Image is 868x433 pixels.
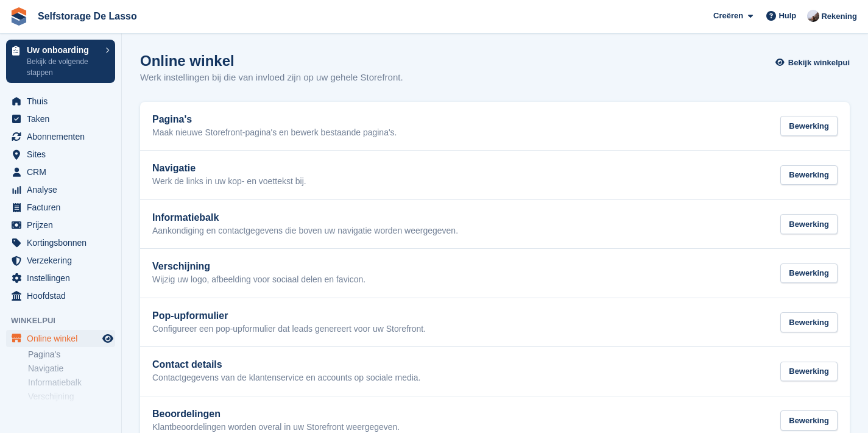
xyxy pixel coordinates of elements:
[27,330,100,347] span: Online winkel
[6,146,115,163] a: menu
[28,377,115,388] a: Informatiebalk
[780,312,838,332] div: Bewerking
[152,226,458,237] p: Aankondiging en contactgegevens die boven uw navigatie worden weergegeven.
[27,163,100,181] span: CRM
[6,40,115,83] a: Uw onboarding Bekijk de volgende stappen
[152,324,426,335] p: Configureer een pop-upformulier dat leads genereert voor uw Storefront.
[101,331,115,346] a: Previewwinkel
[780,165,838,185] div: Bewerking
[6,110,115,127] a: menu
[6,199,115,216] a: menu
[152,127,397,138] p: Maak nieuwe Storefront-pagina's en bewerk bestaande pagina's.
[27,199,100,216] span: Facturen
[28,349,115,360] a: Pagina's
[27,46,99,54] p: Uw onboarding
[152,373,421,384] p: Contactgegevens van de klantenservice en accounts op sociale media.
[10,7,28,26] img: stora-icon-8386f47178a22dfd0bd8f6a31ec36ba5ce8667c1dd55bd0f319d3a0aa187defe.svg
[27,252,100,269] span: Verzekering
[28,391,115,403] a: Verschijning
[780,214,838,234] div: Bewerking
[152,163,306,174] h2: Navigatie
[152,261,365,272] h2: Verschijning
[27,234,100,251] span: Kortingsbonnen
[6,252,115,269] a: menu
[140,151,850,199] a: Navigatie Werk de links in uw kop- en voettekst bij. Bewerking
[821,10,857,23] span: Rekening
[28,363,115,374] a: Navigatie
[27,56,99,78] p: Bekijk de volgende stappen
[780,263,838,284] div: Bewerking
[778,10,796,22] span: Hulp
[6,270,115,287] a: menu
[27,287,100,304] span: Hoofdstad
[11,315,121,327] span: Winkelpui
[807,10,819,22] img: Babs jansen
[6,287,115,304] a: menu
[140,249,850,298] a: Verschijning Wijzig uw logo, afbeelding voor sociaal delen en favicon. Bewerking
[27,93,100,110] span: Thuis
[152,310,426,321] h2: Pop-upformulier
[140,347,850,396] a: Contact details Contactgegevens van de klantenservice en accounts op sociale media. Bewerking
[780,116,838,136] div: Bewerking
[6,216,115,234] a: menu
[780,362,838,382] div: Bewerking
[780,410,838,431] div: Bewerking
[6,330,115,347] a: menu
[6,163,115,181] a: menu
[140,200,850,249] a: Informatiebalk Aankondiging en contactgegevens die boven uw navigatie worden weergegeven. Bewerking
[27,110,100,127] span: Taken
[152,114,397,125] h2: Pagina's
[28,405,115,417] a: Pop-upformulier
[140,52,403,69] h1: Online winkel
[140,102,850,151] a: Pagina's Maak nieuwe Storefront-pagina's en bewerk bestaande pagina's. Bewerking
[33,6,142,26] a: Selfstorage De Lasso
[27,181,100,198] span: Analyse
[27,270,100,287] span: Instellingen
[6,234,115,251] a: menu
[152,359,421,370] h2: Contact details
[779,52,850,73] a: Bekijk winkelpui
[27,128,100,145] span: Abonnementen
[6,128,115,145] a: menu
[152,212,458,223] h2: Informatiebalk
[788,57,850,69] span: Bekijk winkelpui
[152,274,365,285] p: Wijzig uw logo, afbeelding voor sociaal delen en favicon.
[140,71,403,85] p: Werk instellingen bij die van invloed zijn op uw gehele Storefront.
[27,216,100,234] span: Prijzen
[140,298,850,347] a: Pop-upformulier Configureer een pop-upformulier dat leads genereert voor uw Storefront. Bewerking
[713,10,743,22] span: Creëren
[152,176,306,187] p: Werk de links in uw kop- en voettekst bij.
[152,422,400,433] p: Klantbeoordelingen worden overal in uw Storefront weergegeven.
[152,409,400,420] h2: Beoordelingen
[6,181,115,198] a: menu
[27,146,100,163] span: Sites
[6,93,115,110] a: menu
